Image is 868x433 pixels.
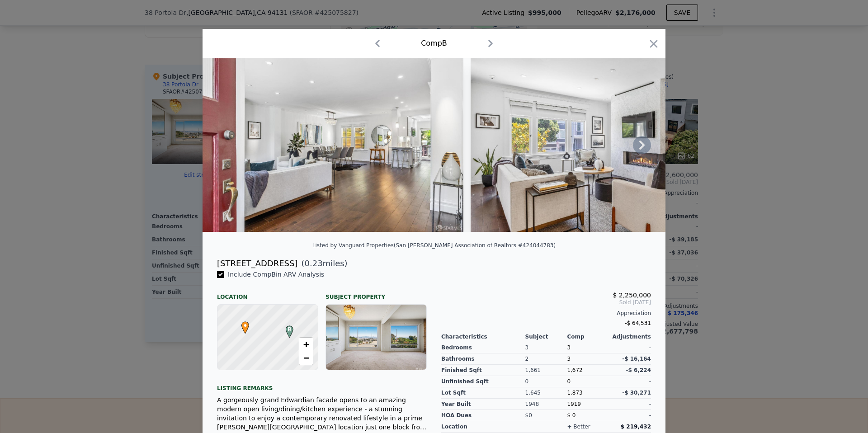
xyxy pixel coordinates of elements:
[609,342,651,353] div: -
[609,333,651,340] div: Adjustments
[567,423,590,430] div: + better
[303,352,309,363] span: −
[567,367,582,373] span: 1,672
[441,376,525,387] div: Unfinished Sqft
[441,365,525,376] div: Finished Sqft
[441,421,525,433] div: location
[325,286,427,301] div: Subject Property
[217,377,427,392] div: Listing remarks
[441,399,525,410] div: Year Built
[441,310,651,317] div: Appreciation
[421,38,447,49] div: Comp B
[525,399,567,410] div: 1948
[525,376,567,387] div: 0
[525,353,567,365] div: 2
[217,286,318,301] div: Location
[217,257,297,270] div: [STREET_ADDRESS]
[609,410,651,421] div: -
[297,257,347,270] span: ( miles)
[525,387,567,399] div: 1,645
[471,58,731,232] img: Property Img
[567,353,609,365] div: 3
[567,378,571,385] span: 0
[567,399,609,410] div: 1919
[567,412,576,419] span: $ 0
[567,333,609,340] div: Comp
[626,367,651,373] span: -$ 6,224
[203,58,463,232] img: Property Img
[303,339,309,350] span: +
[625,320,651,326] span: -$ 64,531
[525,333,567,340] div: Subject
[224,271,328,278] span: Include Comp B in ARV Analysis
[525,365,567,376] div: 1,661
[283,325,289,331] div: B
[613,292,651,299] span: $ 2,250,000
[525,410,567,421] div: $0
[239,321,245,327] div: •
[305,259,323,268] span: 0.23
[217,395,427,432] div: A gorgeously grand Edwardian facade opens to an amazing modern open living/dining/kitchen experie...
[299,338,313,351] a: Zoom in
[567,344,571,351] span: 3
[283,325,296,334] span: B
[441,353,525,365] div: Bathrooms
[609,399,651,410] div: -
[622,356,651,362] span: -$ 16,164
[622,390,651,396] span: -$ 30,271
[621,424,651,430] span: $ 219,432
[609,376,651,387] div: -
[567,390,582,396] span: 1,873
[441,342,525,353] div: Bedrooms
[441,299,651,306] span: Sold [DATE]
[239,319,251,332] span: •
[312,242,556,249] div: Listed by Vanguard Properties (San [PERSON_NAME] Association of Realtors #424044783)
[441,333,525,340] div: Characteristics
[441,410,525,421] div: HOA Dues
[525,342,567,353] div: 3
[441,387,525,399] div: Lot Sqft
[299,351,313,365] a: Zoom out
